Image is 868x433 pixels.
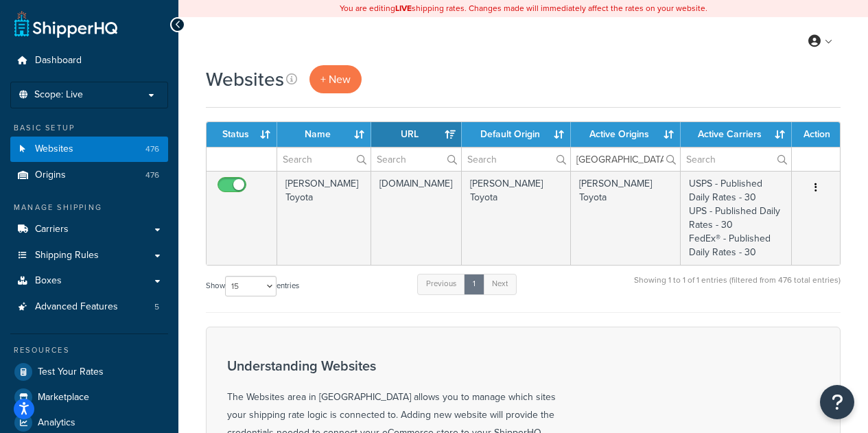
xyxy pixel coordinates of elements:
a: Next [483,274,517,294]
input: Search [681,148,791,171]
select: Showentries [225,276,277,296]
h3: Understanding Websites [227,358,570,373]
a: Previous [417,274,465,294]
a: ShipperHQ Home [14,10,117,38]
li: Origins [10,163,168,188]
div: Showing 1 to 1 of 1 entries (filtered from 476 total entries) [634,272,841,302]
span: 5 [154,301,159,313]
span: Dashboard [35,55,82,67]
span: 476 [145,169,159,181]
button: Open Resource Center [820,385,854,419]
td: [PERSON_NAME] Toyota [277,171,371,265]
td: [PERSON_NAME] Toyota [462,171,571,265]
a: Carriers [10,217,168,242]
h1: Websites [206,66,284,93]
span: Marketplace [38,392,89,403]
td: [PERSON_NAME] Toyota [571,171,681,265]
a: Websites 476 [10,137,168,162]
span: Origins [35,169,66,181]
a: Test Your Rates [10,360,168,384]
input: Search [371,148,462,171]
a: + New [309,65,362,93]
span: Advanced Features [35,301,118,313]
th: Action [792,122,840,147]
a: Marketplace [10,385,168,410]
span: Analytics [38,417,75,429]
span: + New [320,71,351,87]
span: Shipping Rules [35,250,99,261]
li: Websites [10,137,168,162]
a: Dashboard [10,48,168,73]
li: Advanced Features [10,294,168,320]
span: Carriers [35,224,69,235]
th: Default Origin: activate to sort column ascending [462,122,571,147]
a: Origins 476 [10,163,168,188]
span: Boxes [35,275,62,287]
td: [DOMAIN_NAME] [371,171,462,265]
b: LIVE [395,2,412,14]
span: Test Your Rates [38,366,104,378]
span: Scope: Live [34,89,83,101]
th: Status: activate to sort column ascending [207,122,277,147]
label: Show entries [206,276,299,296]
input: Search [571,148,680,171]
th: Active Origins: activate to sort column ascending [571,122,681,147]
th: URL: activate to sort column ascending [371,122,462,147]
span: Websites [35,143,73,155]
input: Search [462,148,570,171]
a: Boxes [10,268,168,294]
div: Basic Setup [10,122,168,134]
a: 1 [464,274,484,294]
span: 476 [145,143,159,155]
a: Advanced Features 5 [10,294,168,320]
th: Name: activate to sort column ascending [277,122,371,147]
td: USPS - Published Daily Rates - 30 UPS - Published Daily Rates - 30 FedEx® - Published Daily Rates... [681,171,792,265]
div: Resources [10,344,168,356]
div: Manage Shipping [10,202,168,213]
th: Active Carriers: activate to sort column ascending [681,122,792,147]
input: Search [277,148,371,171]
a: Shipping Rules [10,243,168,268]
